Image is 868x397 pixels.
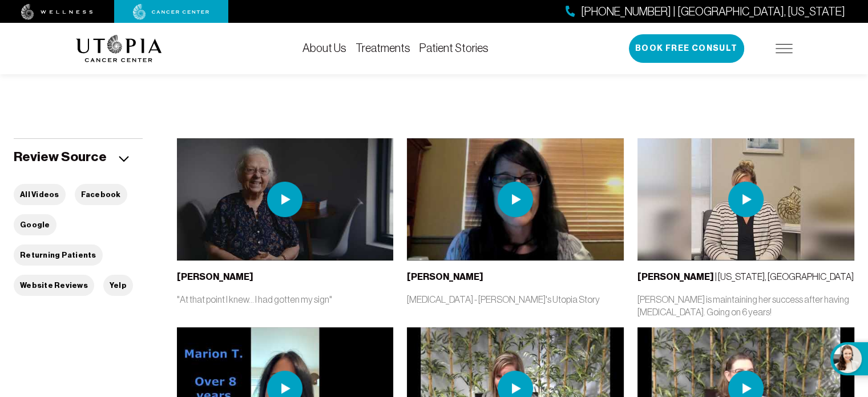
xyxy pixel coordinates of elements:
[14,275,94,296] button: Website Reviews
[407,271,483,282] b: [PERSON_NAME]
[728,182,764,217] img: play icon
[75,184,127,205] button: Facebook
[637,293,854,318] p: [PERSON_NAME] is maintaining her success after having [MEDICAL_DATA]. Going on 6 years!
[637,271,854,282] span: | [US_STATE], [GEOGRAPHIC_DATA]
[637,138,854,260] img: thumbnail
[103,275,133,296] button: Yelp
[133,4,209,20] img: cancer center
[356,42,410,54] a: Treatments
[407,138,624,260] img: thumbnail
[629,34,744,63] button: Book Free Consult
[566,3,845,20] a: [PHONE_NUMBER] | [GEOGRAPHIC_DATA], [US_STATE]
[302,42,346,54] a: About Us
[76,35,162,62] img: logo
[267,182,302,217] img: play icon
[177,138,394,260] img: thumbnail
[419,42,488,54] a: Patient Stories
[14,244,103,266] button: Returning Patients
[14,148,107,166] h5: Review Source
[14,184,66,205] button: All Videos
[498,182,533,217] img: play icon
[581,3,845,20] span: [PHONE_NUMBER] | [GEOGRAPHIC_DATA], [US_STATE]
[637,271,714,282] b: [PERSON_NAME]
[177,293,394,306] p: "At that point I knew... I had gotten my sign"
[177,271,253,282] b: [PERSON_NAME]
[14,214,56,235] button: Google
[407,293,624,306] p: [MEDICAL_DATA] - [PERSON_NAME]'s Utopia Story
[21,4,93,20] img: wellness
[776,44,793,53] img: icon-hamburger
